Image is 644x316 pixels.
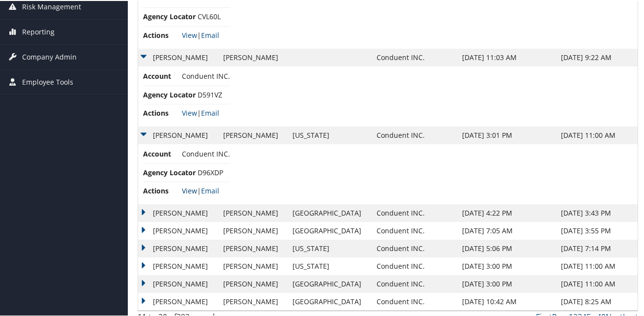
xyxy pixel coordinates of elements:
[218,256,288,274] td: [PERSON_NAME]
[218,221,288,239] td: [PERSON_NAME]
[457,48,556,65] td: [DATE] 11:03 AM
[457,256,556,274] td: [DATE] 3:00 PM
[138,203,218,221] td: [PERSON_NAME]
[372,221,457,239] td: Conduent INC.
[182,30,197,39] a: View
[218,48,288,65] td: [PERSON_NAME]
[218,292,288,310] td: [PERSON_NAME]
[198,11,221,20] span: CVL60L
[288,256,372,274] td: [US_STATE]
[372,292,457,310] td: Conduent INC.
[556,126,638,143] td: [DATE] 11:00 AM
[457,126,556,143] td: [DATE] 3:01 PM
[143,29,180,40] span: Actions
[288,274,372,292] td: [GEOGRAPHIC_DATA]
[22,19,55,43] span: Reporting
[218,203,288,221] td: [PERSON_NAME]
[556,239,638,256] td: [DATE] 7:14 PM
[138,126,218,143] td: [PERSON_NAME]
[218,126,288,143] td: [PERSON_NAME]
[288,126,372,143] td: [US_STATE]
[372,126,457,143] td: Conduent INC.
[556,274,638,292] td: [DATE] 11:00 AM
[198,167,223,176] span: D96XDP
[182,107,197,117] a: View
[22,69,73,94] span: Employee Tools
[138,292,218,310] td: [PERSON_NAME]
[288,221,372,239] td: [GEOGRAPHIC_DATA]
[288,203,372,221] td: [GEOGRAPHIC_DATA]
[182,148,230,158] span: Conduent INC.
[143,185,180,195] span: Actions
[556,203,638,221] td: [DATE] 3:43 PM
[556,292,638,310] td: [DATE] 8:25 AM
[201,107,219,117] a: Email
[457,274,556,292] td: [DATE] 3:00 PM
[288,239,372,256] td: [US_STATE]
[218,239,288,256] td: [PERSON_NAME]
[143,166,196,177] span: Agency Locator
[372,48,457,65] td: Conduent INC.
[182,70,230,80] span: Conduent INC.
[372,203,457,221] td: Conduent INC.
[22,44,77,68] span: Company Admin
[457,221,556,239] td: [DATE] 7:05 AM
[372,274,457,292] td: Conduent INC.
[457,292,556,310] td: [DATE] 10:42 AM
[138,239,218,256] td: [PERSON_NAME]
[143,148,180,158] span: Account
[138,256,218,274] td: [PERSON_NAME]
[201,185,219,194] a: Email
[143,70,180,81] span: Account
[556,256,638,274] td: [DATE] 11:00 AM
[372,256,457,274] td: Conduent INC.
[182,185,197,194] a: View
[288,292,372,310] td: [GEOGRAPHIC_DATA]
[138,274,218,292] td: [PERSON_NAME]
[143,107,180,118] span: Actions
[372,239,457,256] td: Conduent INC.
[201,30,219,39] a: Email
[556,48,638,65] td: [DATE] 9:22 AM
[198,89,222,98] span: D591VZ
[143,10,196,21] span: Agency Locator
[457,239,556,256] td: [DATE] 5:06 PM
[138,48,218,65] td: [PERSON_NAME]
[182,30,219,39] span: |
[556,221,638,239] td: [DATE] 3:55 PM
[218,274,288,292] td: [PERSON_NAME]
[182,185,219,194] span: |
[457,203,556,221] td: [DATE] 4:22 PM
[143,89,196,99] span: Agency Locator
[138,221,218,239] td: [PERSON_NAME]
[182,107,219,117] span: |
